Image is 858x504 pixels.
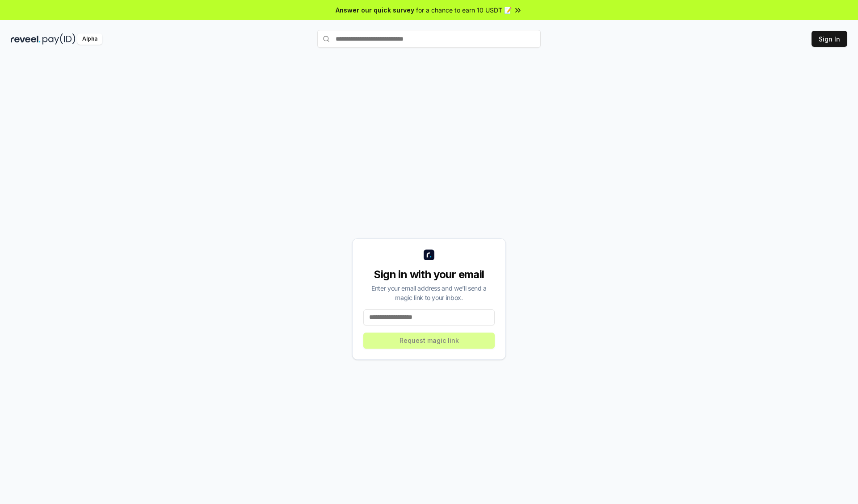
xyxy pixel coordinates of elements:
button: Sign In [812,31,847,47]
span: Answer our quick survey [336,5,414,15]
span: for a chance to earn 10 USDT 📝 [416,5,512,15]
div: Enter your email address and we’ll send a magic link to your inbox. [363,283,495,302]
div: Alpha [77,33,102,45]
img: logo_small [424,250,434,260]
img: reveel_dark [11,33,41,45]
img: pay_id [42,33,76,45]
div: Sign in with your email [363,267,495,282]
